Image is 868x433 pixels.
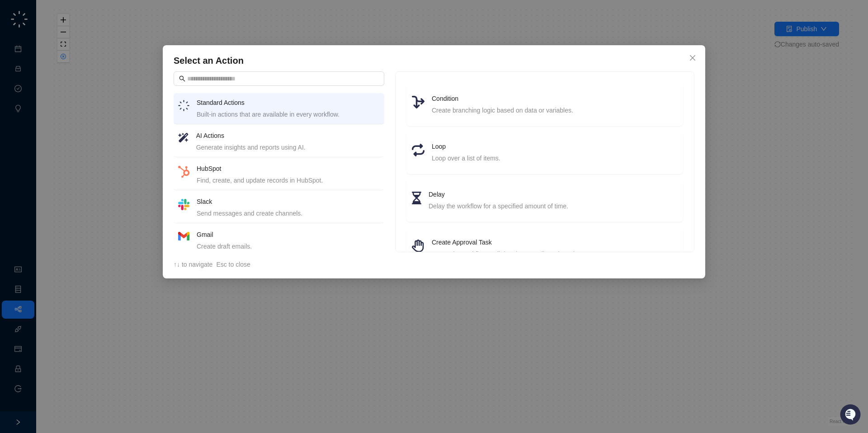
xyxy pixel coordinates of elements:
[174,261,212,268] span: ↑↓ to navigate
[178,232,189,240] img: gmail-BGivzU6t.png
[174,54,694,67] h4: Select an Action
[432,141,678,151] h4: Loop
[216,261,250,268] span: Esc to close
[432,249,678,259] div: Pause the workflow until data is manually reviewed.
[197,230,380,240] h4: Gmail
[9,82,25,98] img: 5124521997842_fc6d7dfcefe973c2e489_88.png
[5,123,37,139] a: 📚Docs
[429,189,678,199] h4: Delay
[37,123,73,139] a: 📶Status
[197,197,380,207] h4: Slack
[41,127,48,135] div: 📶
[154,85,165,95] button: Start new chat
[196,142,380,152] div: Generate insights and reports using AI.
[179,75,185,82] span: search
[31,82,148,91] div: Start new chat
[197,164,380,174] h4: HubSpot
[178,100,189,111] img: logo-small-inverted-DW8HDUn_.png
[197,208,380,218] div: Send messages and create channels.
[64,148,109,155] a: Powered byPylon
[432,94,678,104] h4: Condition
[689,54,696,61] span: close
[196,131,380,141] h4: AI Actions
[432,105,678,115] div: Create branching logic based on data or variables.
[9,9,27,27] img: Swyft AI
[839,403,863,428] iframe: Open customer support
[90,149,109,155] span: Pylon
[9,51,165,65] h2: How can we help?
[178,166,189,178] img: hubspot-DkpyWjJb.png
[178,199,189,210] img: slack-Cn3INd-T.png
[18,127,33,136] span: Docs
[685,51,700,65] button: Close
[50,127,70,136] span: Status
[197,175,380,185] div: Find, create, and update records in HubSpot.
[429,201,678,211] div: Delay the workflow for a specified amount of time.
[197,109,380,119] div: Built-in actions that are available in every workflow.
[432,153,678,163] div: Loop over a list of items.
[197,98,380,108] h4: Standard Actions
[197,241,380,251] div: Create draft emails.
[9,36,165,51] p: Welcome 👋
[9,127,16,135] div: 📚
[31,91,114,98] div: We're available if you need us!
[432,237,678,247] h4: Create Approval Task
